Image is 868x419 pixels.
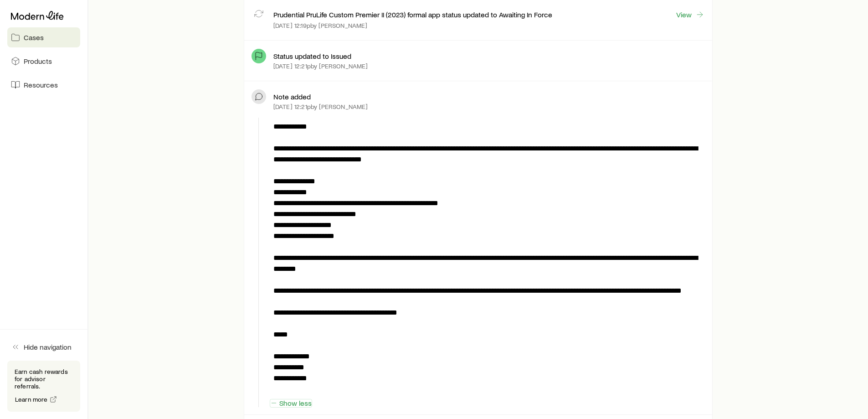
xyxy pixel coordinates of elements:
span: Resources [24,80,58,89]
p: Earn cash rewards for advisor referrals. [15,368,73,390]
span: Hide navigation [24,342,72,352]
div: Earn cash rewards for advisor referrals.Learn more [7,361,80,412]
button: Show less [270,399,312,408]
a: View [676,10,705,20]
p: Status updated to Issued [273,52,351,61]
button: Hide navigation [7,337,80,357]
p: [DATE] 12:21p by [PERSON_NAME] [273,62,368,70]
a: Resources [7,75,80,95]
span: Learn more [15,396,48,403]
span: Cases [24,33,44,42]
a: Cases [7,27,80,47]
p: [DATE] 12:19p by [PERSON_NAME] [273,22,368,29]
p: [DATE] 12:21p by [PERSON_NAME] [273,103,368,110]
p: Prudential PruLife Custom Premier II (2023) formal app status updated to Awaiting In Force [273,10,552,19]
p: Note added [273,92,311,101]
span: Products [24,57,52,66]
a: Products [7,51,80,71]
